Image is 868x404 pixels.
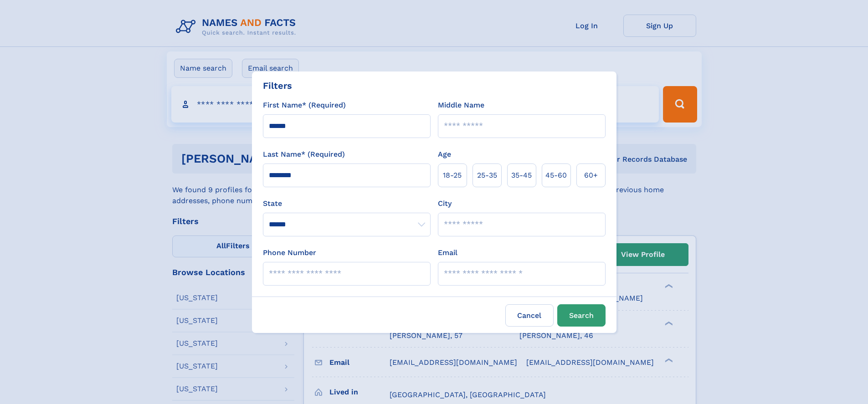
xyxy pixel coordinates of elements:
[511,170,532,181] span: 35‑45
[263,149,345,160] label: Last Name* (Required)
[263,198,431,209] label: State
[263,79,292,92] div: Filters
[443,170,462,181] span: 18‑25
[557,304,606,327] button: Search
[438,198,452,209] label: City
[545,170,567,181] span: 45‑60
[263,100,346,111] label: First Name* (Required)
[438,149,451,160] label: Age
[438,100,484,111] label: Middle Name
[438,247,457,258] label: Email
[505,304,554,327] label: Cancel
[263,247,316,258] label: Phone Number
[584,170,598,181] span: 60+
[477,170,497,181] span: 25‑35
